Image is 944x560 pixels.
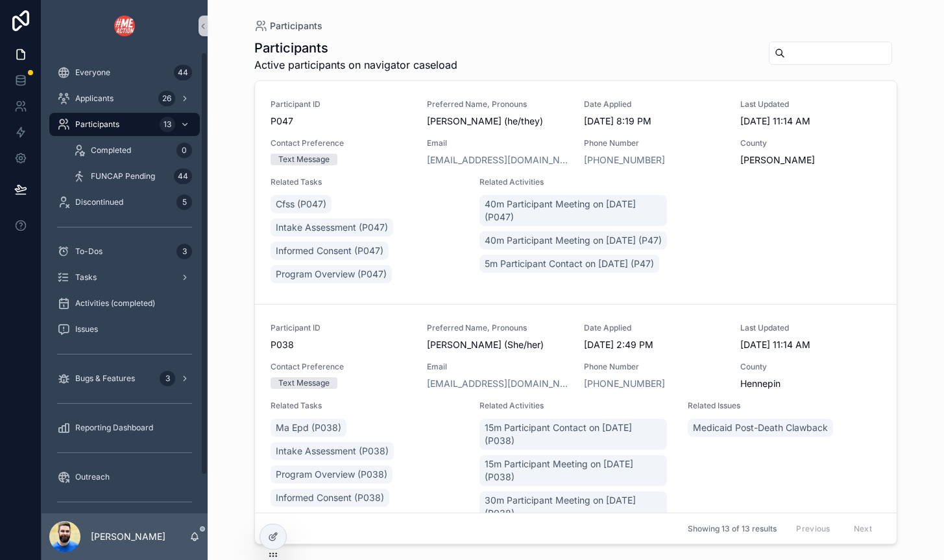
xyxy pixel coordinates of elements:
[270,19,322,32] span: Participants
[255,81,897,304] a: Participant IDP047Preferred Name, Pronouns[PERSON_NAME] (he/they)Date Applied[DATE] 8:19 PMLast U...
[271,177,464,187] span: Related Tasks
[740,99,881,110] span: Last Updated
[479,231,667,250] a: 40m Participant Meeting on [DATE] (P47)
[49,266,200,289] a: Tasks
[271,489,389,507] a: Informed Consent (P038)
[49,318,200,341] a: Issues
[427,154,568,167] a: [EMAIL_ADDRESS][DOMAIN_NAME]
[427,138,568,148] span: Email
[75,298,155,309] span: Activities (completed)
[479,177,673,187] span: Related Activities
[427,338,568,351] span: [PERSON_NAME] (She/her)
[271,218,393,237] a: Intake Assessment (P047)
[75,472,110,482] span: Outreach
[49,465,200,489] a: Outreach
[740,154,815,167] span: [PERSON_NAME]
[584,115,725,128] span: [DATE] 8:19 PM
[427,362,568,372] span: Email
[114,16,135,36] img: App logo
[49,191,200,214] a: Discontinued5
[271,99,411,110] span: Participant ID
[584,338,725,351] span: [DATE] 2:49 PM
[479,255,659,273] a: 5m Participant Contact on [DATE] (P47)
[91,171,155,181] span: FUNCAP Pending
[174,65,192,80] div: 44
[75,119,119,130] span: Participants
[584,362,725,372] span: Phone Number
[276,221,388,234] span: Intake Assessment (P047)
[75,197,123,207] span: Discontinued
[271,401,464,411] span: Related Tasks
[427,377,568,390] a: [EMAIL_ADDRESS][DOMAIN_NAME]
[688,524,777,534] span: Showing 13 of 13 results
[49,240,200,263] a: To-Dos3
[271,265,392,283] a: Program Overview (P047)
[75,67,110,78] span: Everyone
[276,421,341,434] span: Ma Epd (P038)
[271,195,332,213] a: Cfss (P047)
[176,194,192,210] div: 5
[740,323,881,333] span: Last Updated
[75,423,153,433] span: Reporting Dashboard
[479,455,668,486] a: 15m Participant Meeting on [DATE] (P038)
[271,362,411,372] span: Contact Preference
[485,494,662,520] span: 30m Participant Meeting on [DATE] (P038)
[693,421,828,434] span: Medicaid Post-Death Clawback
[485,198,662,224] span: 40m Participant Meeting on [DATE] (P047)
[49,113,200,136] a: Participants13
[75,373,135,384] span: Bugs & Features
[271,442,394,460] a: Intake Assessment (P038)
[49,292,200,315] a: Activities (completed)
[485,458,662,484] span: 15m Participant Meeting on [DATE] (P038)
[740,338,881,351] span: [DATE] 11:14 AM
[49,87,200,110] a: Applicants26
[75,324,98,334] span: Issues
[271,465,393,484] a: Program Overview (P038)
[254,57,457,73] span: Active participants on navigator caseload
[176,244,192,259] div: 3
[271,115,411,128] span: P047
[75,272,97,283] span: Tasks
[276,244,383,257] span: Informed Consent (P047)
[75,246,103,257] span: To-Dos
[740,377,781,390] span: Hennepin
[91,145,131,156] span: Completed
[91,530,165,543] p: [PERSON_NAME]
[176,143,192,158] div: 0
[49,416,200,439] a: Reporting Dashboard
[158,91,175,106] div: 26
[584,154,665,167] a: [PHONE_NUMBER]
[160,371,175,386] div: 3
[271,338,411,351] span: P038
[75,93,114,104] span: Applicants
[276,468,387,481] span: Program Overview (P038)
[485,421,662,447] span: 15m Participant Contact on [DATE] (P038)
[278,154,330,165] div: Text Message
[271,138,411,148] span: Contact Preference
[479,419,668,450] a: 15m Participant Contact on [DATE] (P038)
[584,138,725,148] span: Phone Number
[174,169,192,184] div: 44
[427,99,568,110] span: Preferred Name, Pronouns
[42,52,208,513] div: scrollable content
[584,377,665,390] a: [PHONE_NUMBER]
[278,377,330,389] div: Text Message
[160,117,175,132] div: 13
[740,138,881,148] span: County
[688,419,833,437] a: Medicaid Post-Death Clawback
[65,139,200,162] a: Completed0
[427,115,568,128] span: [PERSON_NAME] (he/they)
[65,165,200,188] a: FUNCAP Pending44
[485,257,654,270] span: 5m Participant Contact on [DATE] (P47)
[276,491,384,504] span: Informed Consent (P038)
[479,195,668,226] a: 40m Participant Meeting on [DATE] (P047)
[485,234,662,247] span: 40m Participant Meeting on [DATE] (P47)
[688,401,881,411] span: Related Issues
[276,268,387,281] span: Program Overview (P047)
[479,491,668,522] a: 30m Participant Meeting on [DATE] (P038)
[276,445,389,458] span: Intake Assessment (P038)
[740,362,881,372] span: County
[49,61,200,84] a: Everyone44
[427,323,568,333] span: Preferred Name, Pronouns
[276,198,326,211] span: Cfss (P047)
